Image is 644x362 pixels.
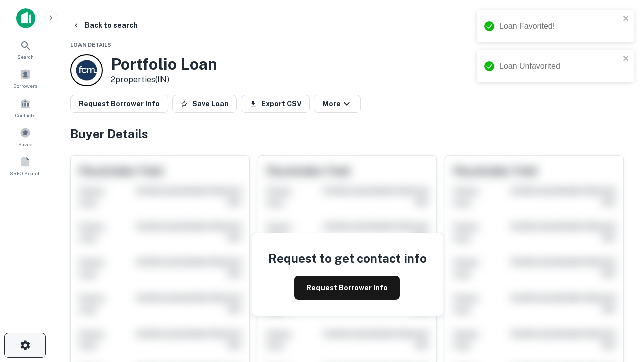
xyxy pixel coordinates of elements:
[594,282,644,330] iframe: Chat Widget
[70,42,111,48] span: Loan Details
[111,74,217,86] p: 2 properties (IN)
[241,95,310,113] button: Export CSV
[314,95,361,113] button: More
[3,65,47,92] a: Borrowers
[17,53,34,61] span: Search
[3,152,47,179] a: SREO Search
[68,16,142,34] button: Back to search
[623,14,630,24] button: close
[499,60,620,72] div: Loan Unfavorited
[623,54,630,64] button: close
[3,94,47,121] a: Contacts
[15,111,35,119] span: Contacts
[499,20,620,32] div: Loan Favorited!
[3,123,47,150] a: Saved
[16,8,35,28] img: capitalize-icon.png
[268,249,427,267] h4: Request to get contact info
[172,95,237,113] button: Save Loan
[70,125,624,143] h4: Buyer Details
[3,36,47,63] a: Search
[294,276,400,300] button: Request Borrower Info
[13,82,37,90] span: Borrowers
[70,95,168,113] button: Request Borrower Info
[10,169,41,177] span: SREO Search
[18,140,33,148] span: Saved
[111,55,217,74] h3: Portfolio Loan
